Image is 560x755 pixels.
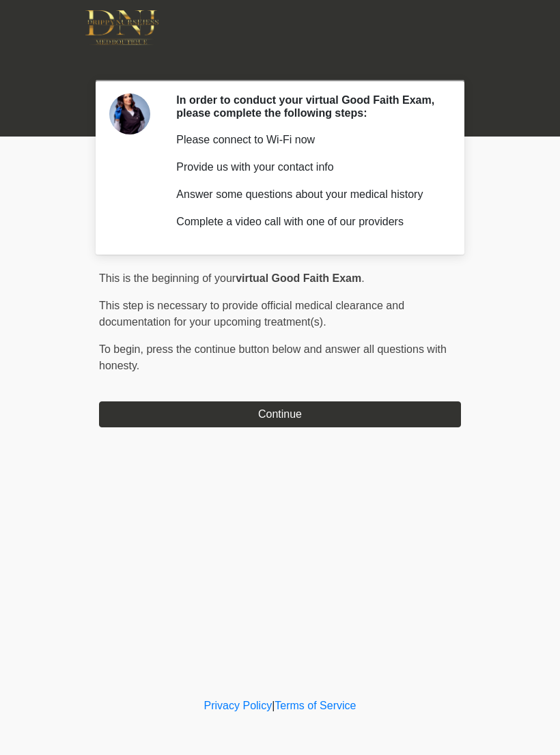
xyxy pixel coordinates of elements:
[275,700,356,711] a: Terms of Service
[99,401,461,427] button: Continue
[176,159,440,175] p: Provide us with your contact info
[176,214,440,230] p: Complete a video call with one of our providers
[89,49,471,74] h1: ‎ ‎
[236,272,361,284] strong: virtual Good Faith Exam
[109,94,150,134] img: Agent Avatar
[176,186,440,203] p: Answer some questions about your medical history
[204,700,272,711] a: Privacy Policy
[272,700,275,711] a: |
[99,272,236,284] span: This is the beginning of your
[99,300,404,328] span: This step is necessary to provide official medical clearance and documentation for your upcoming ...
[361,272,364,284] span: .
[176,132,440,148] p: Please connect to Wi-Fi now
[99,343,447,371] span: press the continue button below and answer all questions with honesty.
[85,10,158,45] img: DNJ Med Boutique Logo
[99,343,146,355] span: To begin,
[176,94,440,119] h2: In order to conduct your virtual Good Faith Exam, please complete the following steps:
